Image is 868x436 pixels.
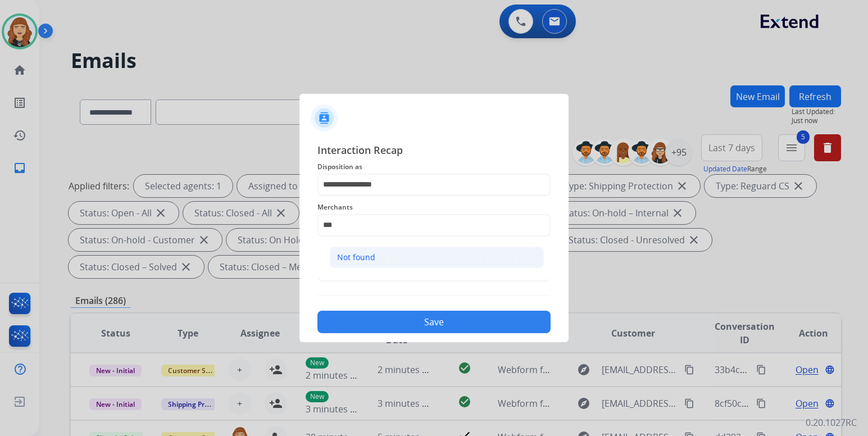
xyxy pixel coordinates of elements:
span: Merchants [317,201,551,214]
p: 0.20.1027RC [806,416,857,429]
button: Save [317,311,551,333]
img: contact-recap-line.svg [317,295,551,296]
div: Not found [337,252,375,263]
span: Disposition as [317,160,551,174]
span: Interaction Recap [317,142,551,160]
img: contactIcon [311,105,338,131]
